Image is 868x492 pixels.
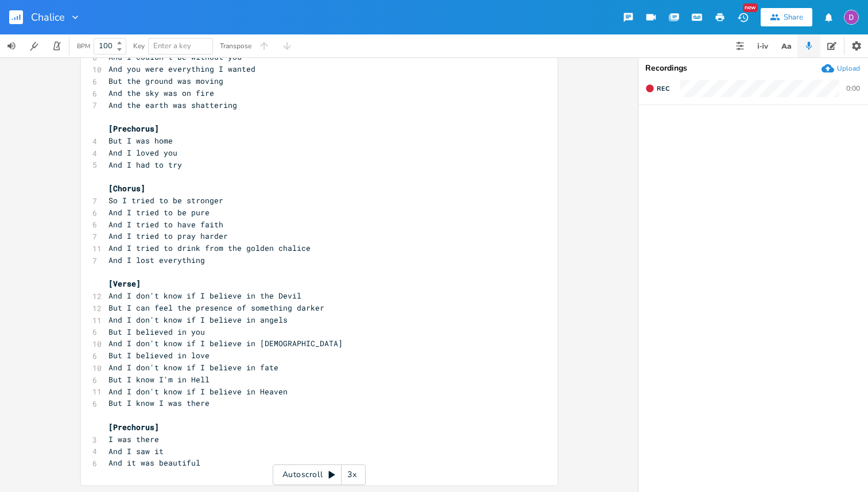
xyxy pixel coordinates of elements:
span: But I know I'm in Hell [108,374,210,385]
span: And I saw it [108,446,164,456]
span: But I know I was there [108,398,210,408]
span: I was there [108,434,159,444]
div: Autoscroll [273,464,366,485]
span: [Prechorus] [108,422,159,432]
span: And I don't know if I believe in the Devil [108,290,301,301]
span: And the earth was shattering [108,100,237,110]
div: Upload [837,64,860,73]
div: Recordings [645,64,861,72]
span: [Prechorus] [108,123,159,134]
span: But I believed in you [108,327,205,337]
button: Share [761,8,812,26]
img: Dylan [844,10,859,25]
span: And I tried to have faith [108,219,223,230]
div: 0:00 [846,85,860,92]
span: Enter a key [153,41,191,51]
div: New [743,3,758,12]
span: And it was beautiful [108,458,200,468]
button: Rec [641,79,674,98]
span: But the ground was moving [108,76,223,86]
div: Key [133,42,145,49]
span: And I don't know if I believe in angels [108,315,288,325]
div: Share [784,12,803,22]
span: [Verse] [108,278,141,289]
span: And I tried to drink from the golden chalice [108,243,311,253]
span: [Chorus] [108,183,145,193]
span: And I don't know if I believe in [DEMOGRAPHIC_DATA] [108,338,343,348]
div: BPM [77,43,90,49]
span: And I had to try [108,160,182,170]
span: So I tried to be stronger [108,195,223,206]
span: But I believed in love [108,350,210,361]
div: 3x [342,464,362,485]
span: And I tried to pray harder [108,231,228,241]
span: And I don't know if I believe in Heaven [108,386,288,397]
span: And the sky was on fire [108,88,214,98]
span: And I loved you [108,148,177,158]
div: Transpose [220,42,251,49]
span: But I can feel the presence of something darker [108,303,324,313]
span: Rec [657,84,669,93]
button: Upload [821,62,860,75]
span: And I lost everything [108,255,205,265]
span: And I don't know if I believe in fate [108,362,278,373]
button: New [731,7,754,28]
span: And you were everything I wanted [108,64,255,74]
span: Chalice [31,12,65,22]
span: But I was home [108,135,173,146]
span: And I tried to be pure [108,207,210,218]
